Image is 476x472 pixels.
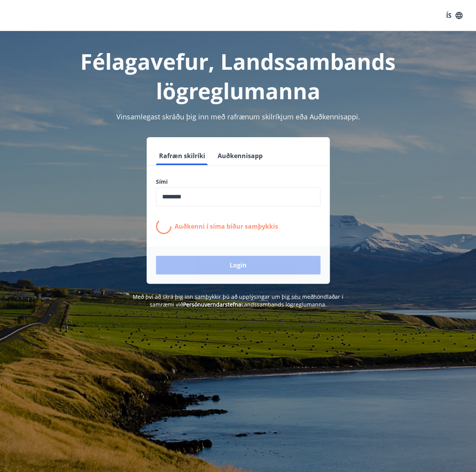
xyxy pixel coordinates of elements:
[183,301,241,308] a: Persónuverndarstefna
[442,9,467,22] button: ÍS
[116,112,360,121] span: Vinsamlegast skráðu þig inn með rafrænum skilríkjum eða Auðkennisappi.
[175,222,278,231] p: Auðkenni í síma bíður samþykkis
[9,47,467,105] h1: Félagavefur, Landssambands lögreglumanna
[156,178,320,186] label: Sími
[156,146,208,165] button: Rafræn skilríki
[215,146,266,165] button: Auðkennisapp
[133,293,343,308] span: Með því að skrá þig inn samþykkir þú að upplýsingar um þig séu meðhöndlaðar í samræmi við Landssa...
